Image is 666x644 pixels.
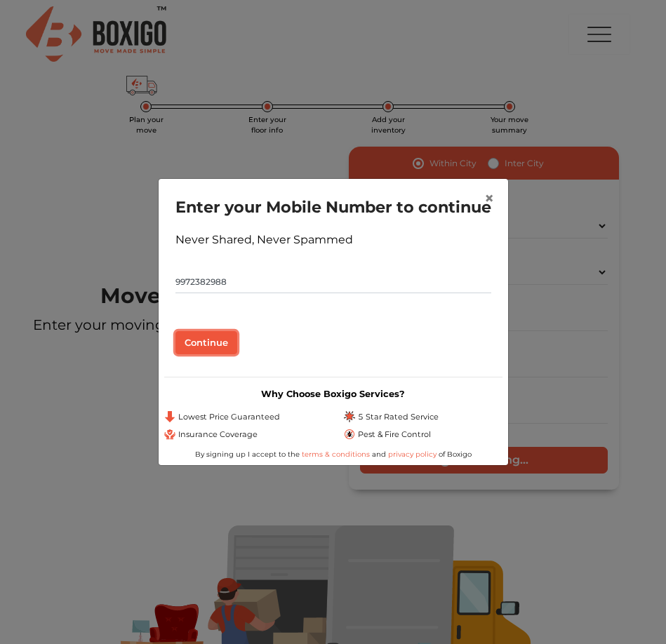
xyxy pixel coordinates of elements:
[164,449,502,459] div: By signing up I accept to the and of Boxigo
[178,429,258,441] span: Insurance Coverage
[175,232,491,248] div: Never Shared, Never Spammed
[302,450,372,459] a: terms & conditions
[358,411,439,423] span: 5 Star Rated Service
[175,271,491,293] input: Mobile No
[175,196,491,218] h1: Enter your Mobile Number to continue
[484,188,494,208] span: ×
[473,179,505,218] button: Close
[178,411,280,423] span: Lowest Price Guaranteed
[164,389,502,399] h3: Why Choose Boxigo Services?
[175,331,237,355] button: Continue
[386,450,439,459] a: privacy policy
[358,429,431,441] span: Pest & Fire Control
